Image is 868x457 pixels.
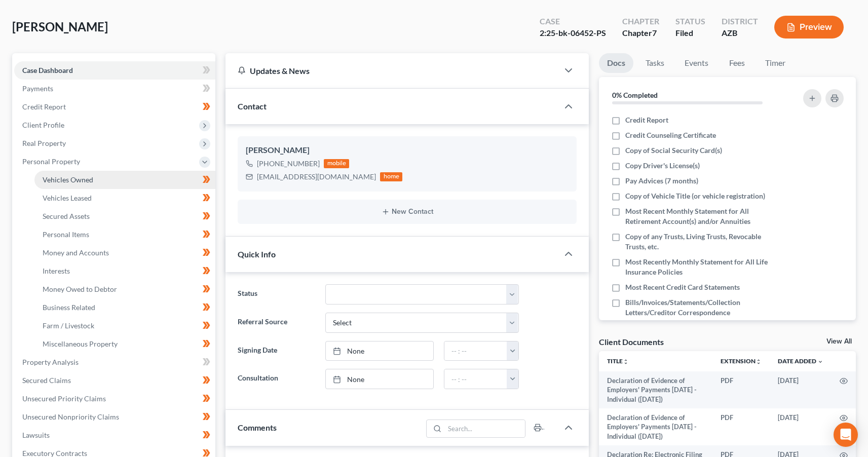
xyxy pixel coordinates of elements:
span: Copy of Vehicle Title (or vehicle registration) [625,191,765,201]
a: Money and Accounts [34,244,215,262]
a: Date Added expand_more [778,357,823,365]
a: Credit Report [14,98,215,116]
a: Money Owed to Debtor [34,280,215,298]
span: Lawsuits [22,431,50,439]
span: Contact [238,101,267,111]
a: Timer [757,53,794,73]
div: Open Intercom Messenger [834,423,858,447]
a: Unsecured Priority Claims [14,390,215,408]
i: expand_more [817,359,823,365]
span: Quick Info [238,249,276,259]
div: [EMAIL_ADDRESS][DOMAIN_NAME] [257,172,376,182]
div: [PHONE_NUMBER] [257,159,320,169]
a: None [326,369,434,389]
a: None [326,341,434,361]
div: District [722,16,758,27]
a: Interests [34,262,215,280]
span: Payments [22,84,53,93]
span: Copy Driver's License(s) [625,161,700,171]
span: Farm / Livestock [43,321,94,330]
div: Client Documents [599,336,664,347]
div: AZB [722,27,758,39]
a: Unsecured Nonpriority Claims [14,408,215,426]
a: Titleunfold_more [607,357,629,365]
span: Vehicles Leased [43,194,92,202]
a: Vehicles Owned [34,171,215,189]
span: Most Recent Credit Card Statements [625,282,740,292]
div: Status [675,16,705,27]
span: Most Recently Monthly Statement for All Life Insurance Policies [625,257,783,277]
span: Credit Report [625,115,668,125]
a: Lawsuits [14,426,215,444]
span: Business Related [43,303,95,312]
button: Preview [774,16,844,39]
div: mobile [324,159,349,168]
label: Referral Source [233,313,320,333]
a: Personal Items [34,225,215,244]
a: Property Analysis [14,353,215,371]
a: Tasks [637,53,672,73]
span: Personal Items [43,230,89,239]
span: Real Property [22,139,66,147]
strong: 0% Completed [612,91,658,99]
input: -- : -- [444,341,507,361]
span: Case Dashboard [22,66,73,74]
span: Credit Counseling Certificate [625,130,716,140]
td: [DATE] [770,408,832,445]
td: [DATE] [770,371,832,408]
a: Miscellaneous Property [34,335,215,353]
td: Declaration of Evidence of Employers' Payments [DATE] - Individual ([DATE]) [599,371,712,408]
input: -- : -- [444,369,507,389]
span: Copy of any Trusts, Living Trusts, Revocable Trusts, etc. [625,232,783,252]
td: PDF [712,371,770,408]
span: Interests [43,266,70,275]
a: Events [676,53,716,73]
span: Personal Property [22,157,80,166]
a: Secured Claims [14,371,215,390]
span: Copy of Social Security Card(s) [625,145,722,156]
span: Money and Accounts [43,248,109,257]
a: Extensionunfold_more [721,357,762,365]
a: Case Dashboard [14,61,215,80]
input: Search... [445,420,525,437]
span: Bills/Invoices/Statements/Collection Letters/Creditor Correspondence [625,297,783,318]
span: Comments [238,423,277,432]
div: Case [540,16,606,27]
span: Miscellaneous Property [43,339,118,348]
i: unfold_more [756,359,762,365]
a: Payments [14,80,215,98]
span: Most Recent Monthly Statement for All Retirement Account(s) and/or Annuities [625,206,783,226]
div: Filed [675,27,705,39]
label: Consultation [233,369,320,389]
span: Secured Claims [22,376,71,385]
a: View All [826,338,852,345]
span: Client Profile [22,121,64,129]
td: PDF [712,408,770,445]
span: Property Analysis [22,358,79,366]
div: Updates & News [238,65,546,76]
span: Vehicles Owned [43,175,93,184]
div: Chapter [622,27,659,39]
span: Unsecured Priority Claims [22,394,106,403]
span: Secured Assets [43,212,90,220]
label: Signing Date [233,341,320,361]
label: Status [233,284,320,304]
a: Vehicles Leased [34,189,215,207]
button: New Contact [246,208,569,216]
a: Secured Assets [34,207,215,225]
div: Chapter [622,16,659,27]
a: Fees [721,53,753,73]
span: 7 [652,28,657,37]
div: home [380,172,402,181]
span: Credit Report [22,102,66,111]
a: Business Related [34,298,215,317]
span: Unsecured Nonpriority Claims [22,412,119,421]
span: Money Owed to Debtor [43,285,117,293]
div: 2:25-bk-06452-PS [540,27,606,39]
span: Pay Advices (7 months) [625,176,698,186]
i: unfold_more [623,359,629,365]
td: Declaration of Evidence of Employers' Payments [DATE] - Individual ([DATE]) [599,408,712,445]
span: [PERSON_NAME] [12,19,108,34]
a: Docs [599,53,633,73]
a: Farm / Livestock [34,317,215,335]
